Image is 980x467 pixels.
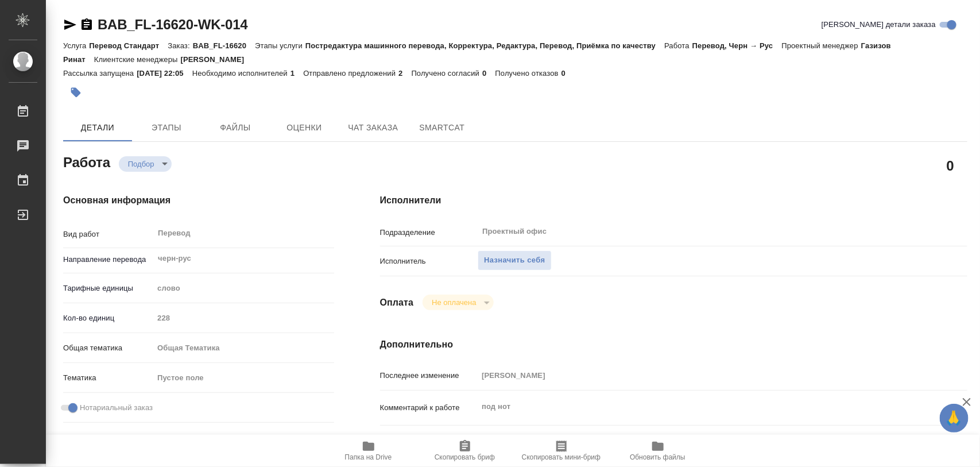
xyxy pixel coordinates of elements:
textarea: под нот [478,397,918,416]
div: Подбор [423,295,493,310]
button: 🙏 [940,404,969,433]
span: [PERSON_NAME] детали заказа [822,19,936,30]
p: 0 [561,69,574,78]
p: 1 [290,69,303,78]
button: Папка на Drive [320,435,417,467]
h4: Основная информация [63,194,334,207]
p: Заказ: [168,41,192,50]
a: BAB_FL-16620-WK-014 [98,17,248,32]
p: Подразделение [380,227,478,238]
div: Общая Тематика [153,338,334,358]
button: Скопировать мини-бриф [513,435,610,467]
span: Скопировать бриф [435,453,495,461]
p: [DATE] 22:05 [137,69,192,78]
p: Направление перевода [63,254,153,265]
span: Файлы [208,121,263,135]
p: BAB_FL-16620 [193,41,255,50]
span: Скопировать мини-бриф [522,453,601,461]
button: Обновить файлы [610,435,706,467]
p: Перевод, Черн → Рус [692,41,782,50]
span: 🙏 [944,406,964,430]
h2: Работа [63,151,110,172]
span: Папка на Drive [345,453,392,461]
p: Проектный менеджер [782,41,861,50]
p: Общая тематика [63,342,153,354]
span: Чат заказа [346,121,401,135]
div: слово [153,279,334,298]
span: Оценки [277,121,332,135]
p: Вид работ [63,229,153,240]
p: Кол-во единиц [63,312,153,324]
h4: Дополнительно [380,338,967,352]
h4: Оплата [380,296,414,310]
div: Пустое поле [153,368,334,388]
p: Последнее изменение [380,370,478,381]
p: 2 [398,69,411,78]
p: 0 [482,69,495,78]
p: Услуга [63,41,89,50]
button: Скопировать бриф [417,435,513,467]
p: Клиентские менеджеры [94,55,181,64]
p: Постредактура машинного перевода, Корректура, Редактура, Перевод, Приёмка по качеству [305,41,664,50]
button: Добавить тэг [63,80,88,105]
span: SmartCat [415,121,470,135]
button: Скопировать ссылку [80,18,94,32]
input: Пустое поле [478,367,918,384]
p: Работа [664,41,692,50]
div: Пустое поле [157,372,320,384]
button: Назначить себя [478,250,551,271]
span: Назначить себя [484,254,545,267]
span: Этапы [139,121,194,135]
p: Тематика [63,372,153,384]
p: Отправлено предложений [303,69,398,78]
p: Этапы услуги [255,41,305,50]
p: Комментарий к работе [380,402,478,414]
h2: 0 [947,156,954,175]
p: Исполнитель [380,256,478,267]
p: Получено отказов [495,69,561,78]
h4: Исполнители [380,194,967,207]
button: Не оплачена [428,298,479,307]
p: Необходимо исполнителей [192,69,290,78]
input: Пустое поле [153,310,334,326]
button: Скопировать ссылку для ЯМессенджера [63,18,77,32]
p: [PERSON_NAME] [181,55,253,64]
p: Перевод Стандарт [89,41,168,50]
p: Получено согласий [412,69,483,78]
button: Подбор [125,159,158,169]
div: Подбор [119,156,172,172]
p: Рассылка запущена [63,69,137,78]
span: Детали [70,121,125,135]
span: Обновить файлы [630,453,685,461]
p: Тарифные единицы [63,283,153,294]
span: Нотариальный заказ [80,402,153,414]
